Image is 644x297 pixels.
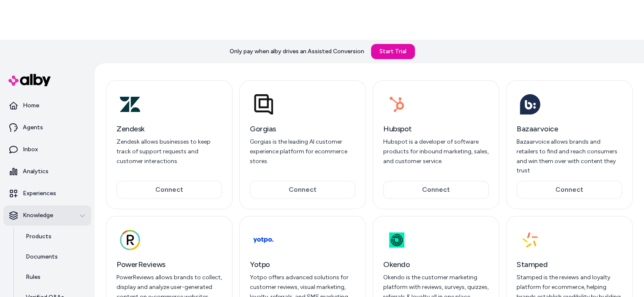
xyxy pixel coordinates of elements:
p: Agents [23,123,43,132]
h3: Bazaarvoice [517,123,622,135]
p: Only pay when alby drives an Assisted Conversion [230,47,364,56]
p: Experiences [23,189,56,198]
h3: Yotpo [250,259,355,270]
p: Zendesk allows businesses to keep track of support requests and customer interactions. [116,137,222,166]
p: Hubspot is a developer of software products for inbound marketing, sales, and customer service. [383,137,489,166]
button: Connect [116,181,222,199]
a: Inbox [3,139,91,160]
a: Agents [3,117,91,138]
p: Rules [26,273,41,281]
p: Documents [26,253,58,261]
p: Knowledge [23,211,53,220]
p: Bazaarvoice allows brands and retailers to find and reach consumers and win them over with conten... [517,137,622,176]
p: Products [26,232,51,241]
a: Home [3,95,91,116]
h3: Zendesk [116,123,222,135]
h3: Gorgias [250,123,355,135]
a: Analytics [3,161,91,182]
a: Start Trial [371,44,415,59]
p: Gorgias is the leading AI customer experience platform for ecommerce stores. [250,137,355,166]
h3: Okendo [383,259,489,270]
p: Inbox [23,145,38,154]
button: Connect [250,181,355,199]
img: alby Logo [8,74,51,86]
h3: Hubspot [383,123,489,135]
h3: PowerReviews [116,259,222,270]
button: Connect [383,181,489,199]
p: Analytics [23,167,49,176]
button: Knowledge [3,205,91,226]
a: Documents [17,247,91,267]
button: Connect [517,181,622,199]
a: Products [17,226,91,247]
a: Experiences [3,183,91,204]
p: Home [23,101,39,110]
a: Rules [17,267,91,287]
h3: Stamped [517,259,622,270]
